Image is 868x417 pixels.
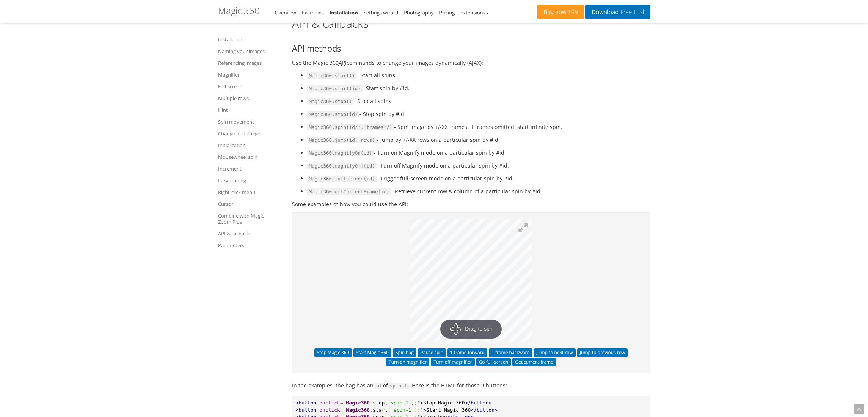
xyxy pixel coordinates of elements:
[343,400,346,406] span: "
[218,35,283,44] a: Installation
[618,9,644,15] span: Free Trial
[218,152,283,161] a: Mousewheel spin
[417,400,420,406] span: "
[292,200,650,208] p: Some examples of how you could use the API:
[307,111,360,118] span: Magic360.stop(id)
[339,59,347,66] acronym: Application Programming Interface
[476,358,511,366] button: Go full-screen
[567,9,578,15] span: £99
[218,70,283,79] a: Magnifier
[218,229,283,238] a: API & callbacks
[489,348,532,357] button: 1 frame backward
[218,117,283,126] a: Spin movement
[307,122,650,132] li: - Spin image by +/-XX frames. If frames omitted, start infinite spin.
[218,94,283,103] a: Multiple rows
[346,407,370,413] span: Magic360
[218,176,283,185] a: Lazy loading
[385,400,388,406] span: (
[292,44,650,53] h3: API methods
[465,400,491,406] span: </button>
[307,110,650,119] li: - Stop spin by #id.
[370,400,373,406] span: .
[439,9,455,16] a: Pricing
[414,407,421,413] span: );
[340,400,343,406] span: =
[218,47,283,56] a: Naming your images
[307,97,650,106] li: - Stop all spins.
[585,5,650,19] a: DownloadFree Trial
[307,163,377,169] span: Magic360.magnifyOff(id)
[423,407,426,413] span: >
[418,348,446,357] button: Pause spin
[426,407,471,413] span: Start Magic 360
[296,400,317,406] span: <button
[431,358,474,366] button: Turn off magnifier
[307,137,377,144] span: Magic360.jump(id, rows)
[307,176,377,182] span: Magic360.fullscreen(id)
[512,358,556,366] button: Get current frame
[343,407,346,413] span: "
[307,85,363,92] span: Magic360.start(id)
[296,407,317,413] span: <button
[292,58,650,67] p: Use the Magic 360 commands to change your images dynamically (AJAX):
[275,9,296,16] a: Overview
[307,161,650,170] li: - Turn off Magnify mode on a particular spin by #id.
[218,105,283,114] a: Hint
[346,400,370,406] span: Magic360
[393,348,416,357] button: Spin bag
[370,407,373,413] span: .
[373,407,388,413] span: start
[307,174,650,183] li: - Trigger full-screen mode on a particular spin by #id.
[411,400,418,406] span: );
[404,9,433,16] a: Photography
[307,71,650,80] li: - Start all spins.
[373,400,385,406] span: stop
[218,199,283,208] a: Cursor
[292,17,650,32] h2: API & callbacks
[388,400,411,406] span: 'spin-1'
[218,6,260,16] h1: Magic 360
[307,188,391,195] span: Magic360.getCurrentFrame(id)
[302,9,324,16] a: Examples
[460,9,489,16] a: Extensions
[388,383,409,389] span: spin-1
[218,129,283,138] a: Change first image
[391,407,414,413] span: 'spin-1'
[292,381,650,390] p: In the examples, the bag has an of . Here is the HTML for those 9 buttons:
[307,84,650,93] li: - Start spin by #id.
[420,407,423,413] span: "
[218,58,283,67] a: Referencing images
[364,9,399,16] a: Settings wizard
[386,358,429,366] button: Turn on magnifier
[353,348,391,357] button: Start Magic 360
[307,72,357,79] span: Magic360.start()
[218,188,283,197] a: Right-click menu
[537,5,584,19] a: Buy now£99
[577,348,628,357] button: Jump to previous row
[218,82,283,91] a: Full-screen
[307,148,650,157] li: - Turn on Magnify mode on a particular spin by #id
[374,383,383,389] span: id
[218,241,283,250] a: Parameters
[218,141,283,150] a: Initialization
[423,400,465,406] span: Stop Magic 360
[307,124,394,131] span: Magic360.spin(id/*, frames*/)
[330,9,358,16] a: Installation
[307,187,650,196] li: - Retrieve current row & column of a particular spin by #id.
[218,211,283,226] a: Combine with Magic Zoom Plus
[471,407,497,413] span: </button>
[307,135,650,144] li: - Jump by +/-XX rows on a particular spin by #id.
[447,348,487,357] button: 1 frame forward
[319,407,340,413] span: onclick
[307,150,374,157] span: Magic360.magnifyOn(id)
[307,98,354,105] span: Magic360.stop()
[319,400,340,406] span: onclick
[314,348,352,357] button: Stop Magic 360
[410,219,532,342] a: Drag to spin
[218,164,283,173] a: Increment
[340,407,343,413] span: =
[388,407,391,413] span: (
[534,348,576,357] button: Jump to next row
[420,400,423,406] span: >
